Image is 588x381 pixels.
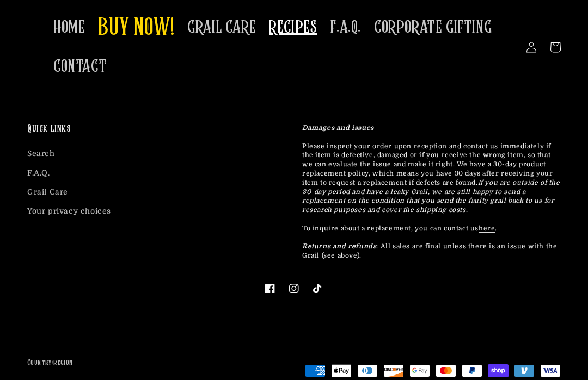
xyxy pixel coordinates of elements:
[330,17,361,39] span: F.A.Q.
[98,14,174,44] span: BUY NOW!
[262,11,323,45] a: RECIPES
[302,124,561,261] p: Please inspect your order upon reception and contact us immediately if the item is defective, dam...
[181,11,262,45] a: GRAIL CARE
[302,124,374,132] strong: Damages and issues
[27,202,111,221] a: Your privacy choices
[27,358,169,369] h2: Country/region
[53,57,107,78] span: CONTACT
[479,225,495,233] a: here
[27,164,50,183] a: F.A.Q.
[27,124,286,136] h2: Quick links
[47,11,91,45] a: HOME
[53,17,85,39] span: HOME
[27,183,68,202] a: Grail Care
[323,11,367,45] a: F.A.Q.
[302,243,376,251] strong: Returns and refunds
[27,147,55,164] a: Search
[302,179,560,214] em: If you are outside of the 30-day period and have a leaky Grail, we are still happy to send a repl...
[269,17,317,39] span: RECIPES
[367,11,498,45] a: CORPORATE GIFTING
[91,8,181,51] a: BUY NOW!
[374,17,492,39] span: CORPORATE GIFTING
[187,17,256,39] span: GRAIL CARE
[47,51,113,85] a: CONTACT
